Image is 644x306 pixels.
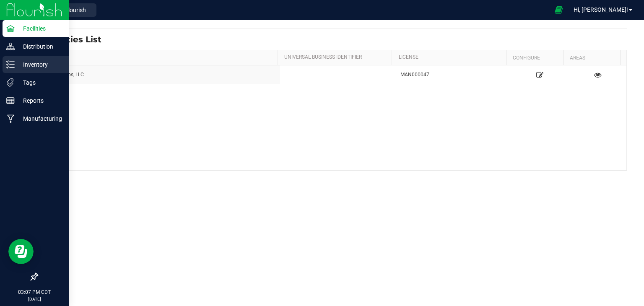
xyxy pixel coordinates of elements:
[4,296,65,302] p: [DATE]
[8,239,34,264] iframe: Resource center
[6,78,15,87] inline-svg: Tags
[15,114,65,124] p: Manufacturing
[15,23,65,34] p: Facilities
[15,96,65,106] p: Reports
[6,42,15,51] inline-svg: Distribution
[574,6,628,13] span: Hi, [PERSON_NAME]!
[549,2,568,18] span: Open Ecommerce Menu
[6,114,15,123] inline-svg: Manufacturing
[6,24,15,33] inline-svg: Facilities
[284,54,389,61] a: Universal Business Identifier
[44,33,101,46] span: Facilities List
[399,54,503,61] a: License
[506,50,563,65] th: Configure
[4,288,65,296] p: 03:07 PM CDT
[15,41,65,52] p: Distribution
[15,78,65,88] p: Tags
[43,71,275,79] div: Curador Labs, LLC
[6,96,15,105] inline-svg: Reports
[6,60,15,69] inline-svg: Inventory
[400,71,506,79] div: MAN000047
[44,54,274,61] a: Name
[15,60,65,70] p: Inventory
[563,50,620,65] th: Areas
